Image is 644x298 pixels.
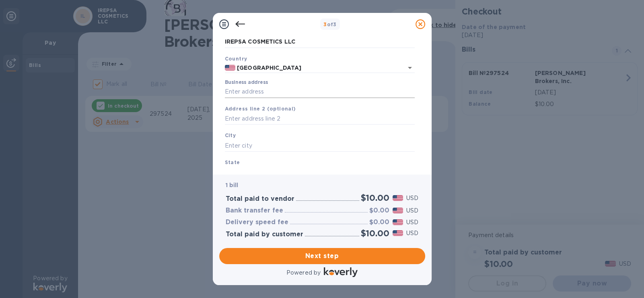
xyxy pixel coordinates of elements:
img: US [225,65,236,71]
h3: Total paid to vendor [226,195,294,203]
b: 1 bill [226,182,239,188]
input: Enter address [225,86,415,98]
b: City [225,132,236,138]
input: Enter state [225,167,415,179]
button: Next step [219,248,425,264]
b: of 3 [323,21,337,27]
b: State [225,159,240,165]
p: USD [406,194,418,202]
img: USD [393,195,403,201]
img: Logo [324,267,358,277]
img: USD [393,208,403,213]
input: Enter address line 2 [225,113,415,125]
p: Powered by [286,269,321,277]
b: Country [225,56,247,62]
input: Select country [235,63,392,73]
p: USD [406,206,418,215]
img: USD [393,230,403,236]
img: USD [393,219,403,225]
h3: $0.00 [369,219,389,226]
h3: $0.00 [369,207,389,215]
h3: Delivery speed fee [226,219,288,226]
span: 3 [323,21,327,27]
p: USD [406,218,418,227]
h2: $10.00 [361,193,389,203]
input: Enter city [225,140,415,152]
span: Next step [226,251,419,261]
h3: Total paid by customer [226,231,303,238]
h3: Bank transfer fee [226,207,283,215]
p: USD [406,229,418,238]
button: Open [404,62,416,73]
b: Address line 2 (optional) [225,106,296,112]
label: Business address [225,80,268,85]
h2: $10.00 [361,228,389,238]
input: Enter legal business name [225,36,415,48]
